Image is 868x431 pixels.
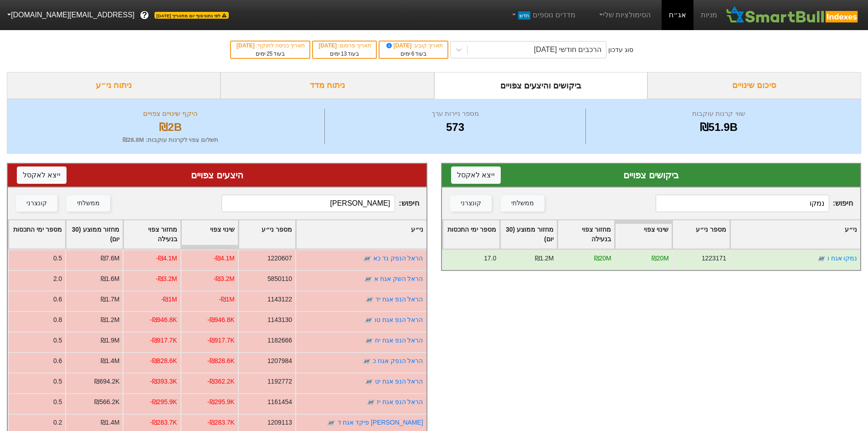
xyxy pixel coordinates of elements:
div: 5850110 [267,274,292,284]
div: -₪946.8K [207,315,235,325]
span: ? [142,9,147,21]
button: קונצרני [450,195,492,212]
div: ₪2B [19,119,322,135]
div: -₪283.7K [207,418,235,427]
div: ₪1.7M [101,295,120,304]
div: -₪1M [219,295,235,304]
div: ממשלתי [511,198,534,208]
a: הראל הנפ אגח יד [375,296,423,303]
div: 573 [327,119,583,135]
a: הראל הנפ אגח יז [377,398,423,405]
div: Toggle SortBy [239,220,295,249]
div: -₪946.8K [150,315,177,325]
img: tase link [365,295,374,304]
div: 0.5 [53,336,62,345]
div: תאריך פרסום : [318,42,371,50]
div: ניתוח מדד [221,72,434,99]
div: 0.8 [53,315,62,325]
div: 1143122 [267,295,292,304]
div: 1209113 [267,418,292,427]
div: Toggle SortBy [558,220,614,249]
div: ממשלתי [77,198,100,208]
div: Toggle SortBy [66,220,123,249]
a: מדדים נוספיםחדש [507,6,579,24]
div: היצעים צפויים [17,168,417,182]
div: 0.6 [53,356,62,366]
div: סיכום שינויים [647,72,861,99]
div: בעוד ימים [384,50,443,58]
span: חדש [518,11,530,20]
div: ₪694.2K [94,377,119,386]
span: חיפוש : [221,195,419,212]
input: 401 רשומות... [221,195,395,212]
div: ₪20M [594,254,611,263]
div: -₪1M [161,295,177,304]
img: tase link [366,398,375,407]
img: tase link [362,357,371,366]
a: הראל הנפ אגח טו [375,316,423,323]
div: בעוד ימים [236,50,305,58]
img: tase link [365,336,374,345]
img: tase link [364,316,373,325]
div: 1143130 [267,315,292,325]
div: ₪1.2M [534,254,554,263]
div: Toggle SortBy [123,220,180,249]
div: ₪51.9B [588,119,849,135]
div: קונצרני [26,198,47,208]
span: 6 [411,51,415,57]
div: 1220607 [267,254,292,263]
div: Toggle SortBy [730,220,860,249]
div: Toggle SortBy [615,220,672,249]
a: [PERSON_NAME] פיקד אגח ד [338,419,423,426]
img: tase link [364,275,373,284]
div: ₪7.6M [101,254,120,263]
div: ניתוח ני״ע [7,72,221,99]
span: [DATE] [318,42,338,49]
div: קונצרני [461,198,481,208]
div: 1161454 [267,397,292,407]
div: ₪1.4M [101,418,120,427]
div: ₪1.4M [101,356,120,366]
div: Toggle SortBy [9,220,65,249]
a: הראל הנפק אגח כ [373,357,423,364]
div: בעוד ימים [318,50,371,58]
input: 172 רשומות... [656,195,829,212]
div: -₪828.6K [150,356,177,366]
div: -₪917.7K [150,336,177,345]
div: Toggle SortBy [443,220,499,249]
div: מספר ניירות ערך [327,109,583,119]
div: 0.5 [53,377,62,386]
img: tase link [365,377,374,386]
button: ממשלתי [501,195,544,212]
div: היקף שינויים צפויים [19,109,322,119]
div: 2.0 [53,274,62,284]
div: -₪295.9K [207,397,235,407]
div: תאריך קובע : [384,42,443,50]
div: ₪1.2M [101,315,120,325]
button: ייצא לאקסל [17,166,67,184]
div: ביקושים צפויים [451,168,852,182]
div: 1223171 [701,254,726,263]
button: קונצרני [16,195,57,212]
div: -₪393.3K [150,377,177,386]
div: -₪4.1M [213,254,235,263]
div: תאריך כניסה לתוקף : [236,42,305,50]
div: 0.6 [53,295,62,304]
div: 17.0 [484,254,496,263]
div: ₪1.9M [101,336,120,345]
a: הראל הנפק נד כא [373,254,423,262]
div: 1207984 [267,356,292,366]
div: 1192772 [267,377,292,386]
div: -₪4.1M [156,254,177,263]
a: נמקו אגח ו [827,254,857,262]
div: -₪283.7K [150,418,177,427]
div: ₪20M [651,254,668,263]
div: -₪3.2M [156,274,177,284]
a: הראל הנפ אגח יט [375,378,423,385]
div: ₪566.2K [94,397,119,407]
div: 0.2 [53,418,62,427]
div: הרכבים חודשי [DATE] [534,44,601,55]
div: Toggle SortBy [673,220,729,249]
span: 25 [267,51,272,57]
div: 0.5 [53,397,62,407]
